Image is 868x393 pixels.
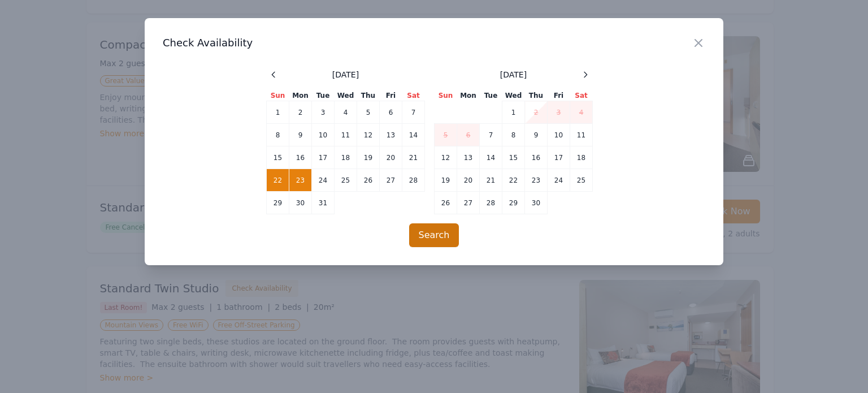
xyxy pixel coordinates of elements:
[570,169,593,192] td: 25
[500,69,527,80] span: [DATE]
[163,36,705,50] h3: Check Availability
[525,101,548,124] td: 2
[525,192,548,214] td: 30
[525,146,548,169] td: 16
[435,146,457,169] td: 12
[548,101,570,124] td: 3
[548,90,570,101] th: Fri
[312,146,335,169] td: 17
[480,192,502,214] td: 28
[289,124,312,146] td: 9
[357,124,380,146] td: 12
[289,146,312,169] td: 16
[502,169,525,192] td: 22
[457,124,480,146] td: 6
[312,101,335,124] td: 3
[267,146,289,169] td: 15
[267,124,289,146] td: 8
[457,146,480,169] td: 13
[312,192,335,214] td: 31
[435,124,457,146] td: 5
[312,169,335,192] td: 24
[457,169,480,192] td: 20
[335,90,357,101] th: Wed
[548,124,570,146] td: 10
[480,146,502,169] td: 14
[402,169,425,192] td: 28
[480,169,502,192] td: 21
[570,146,593,169] td: 18
[289,192,312,214] td: 30
[457,90,480,101] th: Mon
[502,192,525,214] td: 29
[480,90,502,101] th: Tue
[502,101,525,124] td: 1
[267,192,289,214] td: 29
[357,101,380,124] td: 5
[380,146,402,169] td: 20
[335,169,357,192] td: 25
[402,146,425,169] td: 21
[332,69,359,80] span: [DATE]
[380,101,402,124] td: 6
[548,146,570,169] td: 17
[267,169,289,192] td: 22
[289,101,312,124] td: 2
[267,101,289,124] td: 1
[502,124,525,146] td: 8
[380,124,402,146] td: 13
[502,146,525,169] td: 15
[502,90,525,101] th: Wed
[409,223,459,247] button: Search
[570,90,593,101] th: Sat
[525,90,548,101] th: Thu
[380,90,402,101] th: Fri
[435,169,457,192] td: 19
[402,101,425,124] td: 7
[335,124,357,146] td: 11
[312,124,335,146] td: 10
[525,169,548,192] td: 23
[570,124,593,146] td: 11
[435,192,457,214] td: 26
[457,192,480,214] td: 27
[480,124,502,146] td: 7
[289,90,312,101] th: Mon
[267,90,289,101] th: Sun
[289,169,312,192] td: 23
[435,90,457,101] th: Sun
[548,169,570,192] td: 24
[402,124,425,146] td: 14
[570,101,593,124] td: 4
[402,90,425,101] th: Sat
[335,146,357,169] td: 18
[380,169,402,192] td: 27
[335,101,357,124] td: 4
[357,169,380,192] td: 26
[525,124,548,146] td: 9
[357,90,380,101] th: Thu
[357,146,380,169] td: 19
[312,90,335,101] th: Tue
